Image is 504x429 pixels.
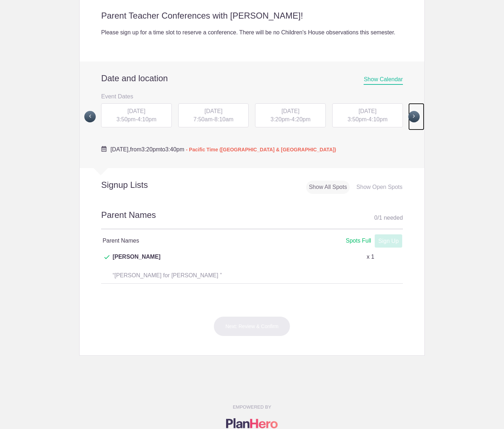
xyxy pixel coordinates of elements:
button: [DATE] 3:50pm-4:10pm [101,103,172,128]
span: 3:50pm [348,116,366,122]
span: 3:20pm [141,146,160,152]
div: Show All Spots [306,181,350,194]
span: [DATE] [128,108,145,114]
img: Cal purple [101,146,107,152]
span: [PERSON_NAME] [113,253,160,270]
span: - Pacific Time ([GEOGRAPHIC_DATA] & [GEOGRAPHIC_DATA]) [186,147,336,152]
div: - [101,103,172,128]
span: 4:10pm [369,116,388,122]
h3: Event Dates [101,91,403,102]
button: [DATE] 3:50pm-4:10pm [332,103,403,128]
button: Next: Review & Confirm [214,316,290,336]
span: 4:10pm [138,116,156,122]
h2: Signup Lists [80,180,195,190]
div: - [255,103,326,128]
span: 3:40pm [165,146,184,152]
div: Please sign up for a time slot to reserve a conference. There will be no Children's House observa... [101,28,403,37]
button: [DATE] 7:50am-8:10am [178,103,249,128]
span: [DATE] [204,108,222,114]
small: EMPOWERED BY [233,404,271,410]
span: “[PERSON_NAME] for [PERSON_NAME] ” [113,272,222,278]
span: 4:20pm [291,116,310,122]
div: Spots Full [346,237,371,245]
img: Logo main planhero [226,418,278,428]
span: [DATE] [281,108,299,114]
div: - [178,103,249,128]
span: Show Calendar [364,76,403,85]
span: 8:10am [214,116,233,122]
h4: Parent Names [103,237,252,245]
img: Check dark green [104,255,110,259]
button: [DATE] 3:20pm-4:20pm [255,103,326,128]
div: - [332,103,403,128]
h2: Date and location [101,73,403,84]
h2: Parent Names [101,209,403,229]
span: 3:50pm [116,116,135,122]
span: [DATE] [359,108,376,114]
span: from to [110,146,336,152]
h2: Parent Teacher Conferences with [PERSON_NAME]! [101,10,403,21]
span: [DATE], [110,146,130,152]
span: / [378,215,379,221]
p: x 1 [366,253,374,261]
span: 7:50am [194,116,213,122]
span: 3:20pm [270,116,289,122]
div: 0 1 needed [374,213,403,223]
div: Show Open Spots [354,181,405,194]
